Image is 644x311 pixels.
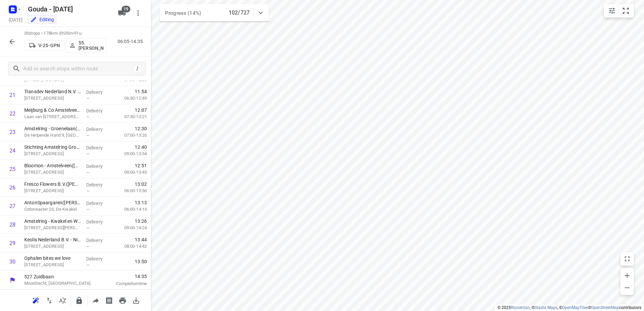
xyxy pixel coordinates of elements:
p: 55. [PERSON_NAME] [78,40,103,51]
p: [STREET_ADDRESS][PERSON_NAME] [24,224,81,231]
p: Delivery [86,218,111,225]
span: 91u [74,31,81,36]
p: Delivery [86,144,111,151]
span: 14:35 [102,273,147,280]
span: — [86,96,90,101]
p: Stichting Amstelring Groep - Team Middenwaard(Team Middenwaard) [24,144,81,150]
p: Bloomon - Amstelveen(Mustafa Sumo) [24,162,81,169]
span: 12:51 [135,162,147,169]
p: Ophalen bites we love [24,255,81,262]
div: 29 [9,240,15,246]
p: Delivery [86,107,111,114]
span: — [86,151,90,157]
span: 12:40 [135,144,147,150]
p: 6 Rendementsweg, Mijdrecht [24,262,81,268]
h5: Gouda - [DATE] [25,4,112,14]
p: Transdev Nederland N.V. Openbaar Vervoer B.V. - Schiphol Noord(Rob Gorthuis) [24,88,81,95]
p: 06:00-14:13 [114,206,147,213]
div: You are currently in edit mode. [30,16,54,23]
p: Cotoneaster 20, De Kwakel [24,206,81,213]
div: 28 [9,221,15,228]
div: 24 [9,147,15,154]
p: AntonSpaargaren(Thom Raadschelders) [24,199,81,206]
span: 12:30 [135,125,147,132]
p: 07:00-13:26 [114,132,147,139]
span: — [86,207,90,212]
p: Delivery [86,237,111,244]
p: Delivery [86,255,111,262]
p: Amstelring - Kwakel en West(Miranda van Rijn) [24,218,81,224]
h5: [DATE] [6,16,25,24]
span: — [86,133,90,138]
span: Sort by time window [56,297,69,303]
div: small contained button group [604,4,634,18]
p: Delivery [86,200,111,207]
p: Delivery [86,126,111,133]
p: 102/727 [229,9,250,17]
p: De Uitvlugt 2A, Amstelveen [24,150,81,157]
button: More [131,6,145,20]
button: Fit zoom [619,4,633,18]
span: Reverse route [42,297,56,303]
div: 26 [9,184,15,191]
p: Fresco Flowers B.V.(Rico Telleman) [24,181,81,187]
button: Lock route [72,294,86,307]
p: 09:00-14:24 [114,224,147,231]
p: Laan van Langerhuize 9, Amstelveen [24,113,81,120]
a: Stadia Maps [535,305,557,310]
p: 06:05-14:35 [118,38,146,45]
p: Keolis Nederland B.V. - Nijverheidsweg(Paul Gloudemans) [24,236,81,243]
p: Meerlandenweg 40, Amstelveen [24,169,81,176]
span: 12:07 [135,107,147,113]
span: 11:54 [135,88,147,95]
p: Completion time [102,280,147,287]
p: De Helpende Hand 9, Amstelveen [24,132,81,139]
p: 07:30-13:21 [114,113,147,120]
p: Meijburg & Co Amstelveen(Patricia Pijlman) [24,107,81,113]
a: OpenMapTiles [562,305,588,310]
span: 13:26 [135,218,147,224]
span: Share route [89,297,102,303]
span: 13:02 [135,181,147,187]
button: 55. [PERSON_NAME] [66,38,106,53]
span: Print route [116,297,129,303]
div: 27 [9,203,15,209]
div: Progress (14%)102/727 [160,4,269,22]
a: OpenStreetMap [591,305,619,310]
span: — [86,170,90,175]
span: — [86,263,90,268]
p: Moordrecht, [GEOGRAPHIC_DATA] [24,280,94,287]
p: Delivery [86,89,111,96]
span: Reoptimize route [29,297,42,303]
span: Download route [129,297,143,303]
span: 19 [122,6,130,12]
span: • [73,31,74,36]
p: Delivery [86,163,111,170]
button: 19 [115,6,129,20]
span: 13:44 [135,236,147,243]
div: 22 [9,110,15,117]
p: Delivery [86,181,111,188]
p: 30 stops • 178km • 8h35m [24,30,106,37]
p: Amstelring - Groenelaan(Liesbeth Boeckholtz) [24,125,81,132]
span: — [86,114,90,119]
p: 09:00-13:45 [114,169,147,176]
span: 13:13 [135,199,147,206]
p: V-25-GPN [38,43,60,48]
div: 21 [9,92,15,98]
div: 23 [9,129,15,135]
p: 06:00-13:56 [114,187,147,194]
li: © 2025 , © , © © contributors [497,305,641,310]
div: / [134,65,141,72]
p: 09:00-13:34 [114,150,147,157]
p: 08:00-14:42 [114,243,147,250]
p: Nijverheidsweg 18D, Mijdrecht [24,243,81,250]
p: 527 Zuidbaan [24,273,94,280]
input: Add or search stops within route [23,64,134,74]
p: Legmeerdijk 313, Aalsmeer [24,187,81,194]
span: — [86,226,90,231]
span: Print shipping labels [102,297,116,303]
div: 30 [9,258,15,265]
span: Progress (14%) [165,10,201,16]
a: Routetitan [511,305,530,310]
